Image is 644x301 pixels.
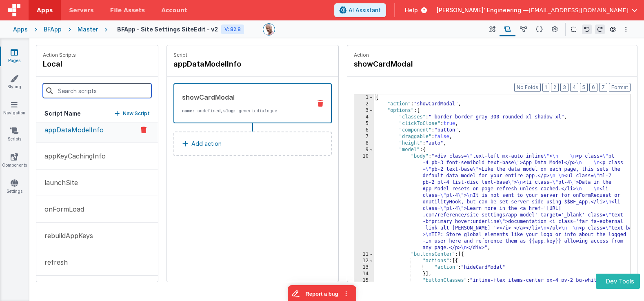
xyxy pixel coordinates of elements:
[36,169,158,196] button: launchSite
[529,6,628,14] span: [EMAIL_ADDRESS][DOMAIN_NAME]
[36,249,158,276] button: refresh
[621,25,631,34] button: Options
[36,117,158,143] button: appDataModelInfo
[354,101,374,107] div: 2
[560,83,568,92] button: 3
[354,258,374,264] div: 12
[514,83,541,92] button: No Folds
[354,114,374,120] div: 4
[354,120,374,127] div: 5
[354,127,374,134] div: 6
[354,271,374,277] div: 14
[570,83,578,92] button: 4
[609,83,631,92] button: Format
[40,151,106,161] p: appKeyCachingInfo
[437,6,637,14] button: [PERSON_NAME]' Engineering — [EMAIL_ADDRESS][DOMAIN_NAME]
[117,26,218,32] h4: BFApp - Site Settings SiteEdit - v2
[40,178,78,187] p: launchSite
[354,277,374,297] div: 15
[354,140,374,147] div: 8
[40,204,84,214] p: onFormLoad
[43,83,151,98] input: Search scripts
[40,257,68,267] p: refresh
[354,153,374,251] div: 10
[542,83,549,92] button: 1
[263,24,275,35] img: 11ac31fe5dc3d0eff3fbbbf7b26fa6e1
[354,134,374,140] div: 7
[78,25,98,33] div: Master
[13,25,28,33] div: Apps
[44,109,81,118] h5: Script Name
[182,109,192,114] strong: name
[40,231,93,241] p: rebuildAppKeys
[599,83,607,92] button: 7
[123,109,150,118] p: New Script
[40,125,104,135] p: appDataModelInfo
[43,52,76,58] p: Action Scripts
[182,92,305,102] div: showCardModal
[36,196,158,223] button: onFormLoad
[36,143,158,169] button: appKeyCachingInfo
[44,25,62,33] div: BFApp
[173,52,332,58] p: Script
[354,58,476,70] h4: showCardModal
[437,6,529,14] span: [PERSON_NAME]' Engineering —
[173,58,296,70] h4: appDataModelInfo
[115,109,150,118] button: New Script
[551,83,559,92] button: 2
[69,6,93,14] span: Servers
[191,139,222,149] p: Add action
[354,94,374,101] div: 1
[173,132,332,156] button: Add action
[349,6,381,14] span: AI Assistant
[223,109,233,114] strong: slug
[43,58,76,70] h4: local
[37,6,53,14] span: Apps
[354,264,374,271] div: 13
[405,6,418,14] span: Help
[354,147,374,153] div: 9
[354,251,374,258] div: 11
[221,25,244,34] div: V: 82.8
[36,223,158,249] button: rebuildAppKeys
[354,52,631,58] p: Action
[110,6,145,14] span: File Assets
[596,274,640,289] button: Dev Tools
[580,83,588,92] button: 5
[354,107,374,114] div: 3
[334,3,386,17] button: AI Assistant
[182,108,305,114] p: : undefined, : genericdialogue
[589,83,597,92] button: 6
